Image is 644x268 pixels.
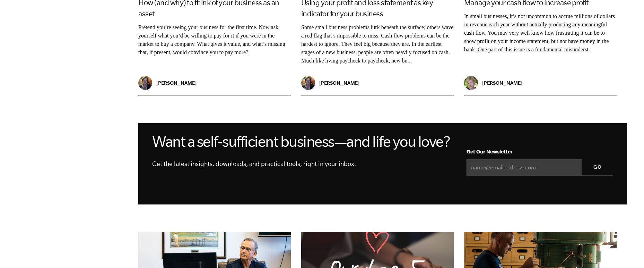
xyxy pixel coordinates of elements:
input: GO [582,159,613,175]
h2: Want a self-sufficient business—and life you love? [152,133,456,150]
p: [PERSON_NAME] [156,80,197,86]
img: Jayne Speich - EMyth [138,76,152,90]
p: [PERSON_NAME] [482,80,522,86]
img: Jayne Speich - EMyth [301,76,315,90]
p: In small businesses, it’s not uncommon to accrue millions of dollars in revenue each year without... [464,12,617,54]
p: Pretend you’re seeing your business for the first time. Now ask yourself what you’d be willing to... [138,23,291,57]
h4: Get the latest insights, downloads, and practical tools, right in your inbox. [152,159,456,191]
img: Tricia Huebner - EMyth [464,76,478,90]
input: name@emailaddress.com [467,159,613,176]
p: Some small business problems lurk beneath the surface; others wave a red flag that’s impossible t... [301,23,454,65]
p: [PERSON_NAME] [319,80,359,86]
span: Get Our Newsletter [467,149,513,154]
iframe: Chat Widget [609,235,644,268]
